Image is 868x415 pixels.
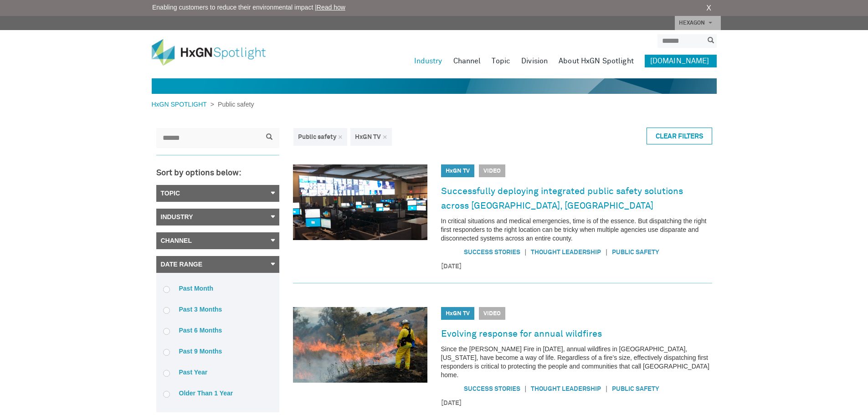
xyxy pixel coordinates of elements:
[214,101,254,108] span: Public safety
[453,55,481,67] a: Channel
[441,345,712,379] p: Since the [PERSON_NAME] Fire in [DATE], annual wildfires in [GEOGRAPHIC_DATA], [US_STATE], have b...
[521,55,548,67] a: Division
[298,134,336,140] span: Public safety
[559,55,634,67] a: About HxGN Spotlight
[531,249,601,256] a: Thought Leadership
[441,399,712,408] time: [DATE]
[152,101,211,108] a: HxGN SPOTLIGHT
[293,164,427,240] img: Successfully deploying integrated public safety solutions across DuPage County, IL
[675,16,721,30] a: HEXAGON
[152,3,345,12] span: Enabling customers to reduce their environmental impact |
[293,307,427,383] img: Evolving response for annual wildfires
[520,384,531,394] span: |
[645,55,717,67] a: [DOMAIN_NAME]
[446,311,470,317] a: HxGN TV
[441,184,712,214] a: Successfully deploying integrated public safety solutions across [GEOGRAPHIC_DATA], [GEOGRAPHIC_D...
[612,386,659,392] a: Public safety
[156,185,279,202] a: Topic
[163,326,272,334] label: Past 6 Months
[706,3,711,14] a: X
[163,389,272,397] label: Older than 1 year
[414,55,442,67] a: Industry
[492,55,510,67] a: Topic
[441,262,712,272] time: [DATE]
[355,134,381,140] span: HxGN TV
[441,327,602,341] a: Evolving response for annual wildfires
[446,168,470,174] a: HxGN TV
[464,386,520,392] a: Success Stories
[612,249,659,256] a: Public safety
[163,347,272,355] label: Past 9 Months
[647,128,712,144] a: Clear Filters
[520,247,531,257] span: |
[317,4,345,11] a: Read how
[383,134,387,140] a: ×
[163,368,272,376] label: Past Year
[152,39,279,66] img: HxGN Spotlight
[152,100,254,109] div: >
[156,209,279,225] a: Industry
[441,217,712,243] p: In critical situations and medical emergencies, time is of the essence. But dispatching the right...
[163,284,272,292] label: Past Month
[163,305,272,313] label: Past 3 Months
[601,384,612,394] span: |
[338,134,343,140] a: ×
[479,164,505,177] span: Video
[156,256,279,273] a: Date Range
[156,232,279,249] a: Channel
[464,249,520,256] a: Success Stories
[156,169,279,178] h3: Sort by options below:
[479,307,505,320] span: Video
[531,386,601,392] a: Thought Leadership
[601,247,612,257] span: |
